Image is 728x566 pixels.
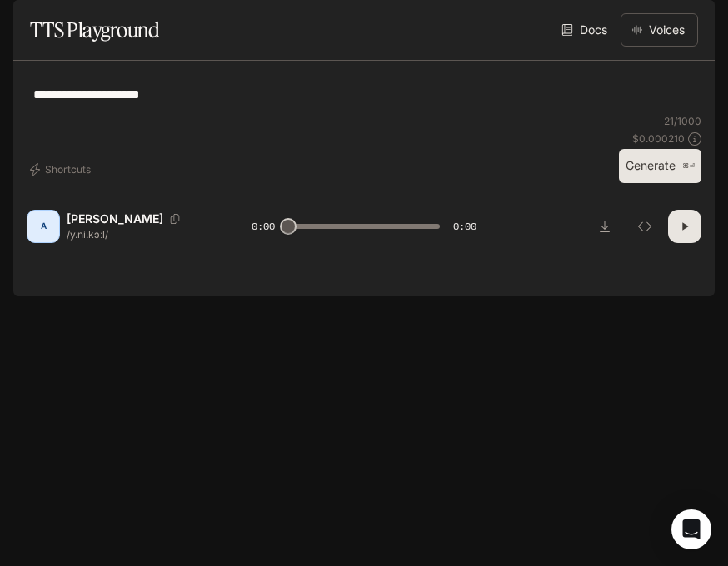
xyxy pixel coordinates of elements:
[30,213,57,240] div: A
[30,13,159,47] h1: TTS Playground
[628,210,661,243] button: Inspect
[588,210,621,243] button: Download audio
[632,132,685,146] p: $ 0.000210
[621,13,698,47] button: Voices
[671,509,711,549] div: Open Intercom Messenger
[163,214,187,224] button: Copy Voice ID
[619,149,701,183] button: Generate⌘⏎
[682,161,695,171] p: ⌘⏎
[558,13,614,47] a: Docs
[27,156,97,183] button: Shortcuts
[664,114,701,128] p: 21 / 1000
